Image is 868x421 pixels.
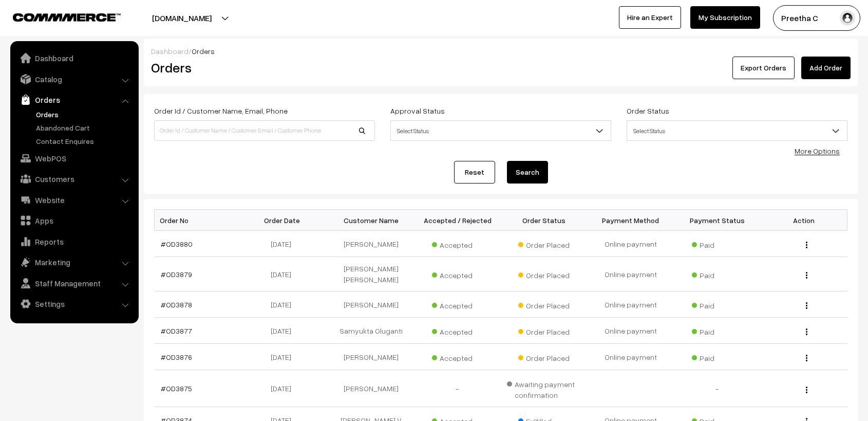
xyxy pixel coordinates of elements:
[690,6,760,29] a: My Subscription
[13,191,135,209] a: Website
[432,350,483,363] span: Accepted
[501,210,588,231] th: Order Status
[806,242,807,248] img: Menu
[795,147,840,155] a: More Options
[161,384,192,393] a: #OD3875
[13,232,135,251] a: Reports
[773,5,860,31] button: Preetha C
[390,105,445,116] label: Approval Status
[692,350,743,363] span: Paid
[154,105,288,116] label: Order Id / Customer Name, Email, Phone
[588,318,674,344] td: Online payment
[13,70,135,88] a: Catalog
[328,370,414,407] td: [PERSON_NAME]
[328,210,414,231] th: Customer Name
[454,161,495,184] a: Reset
[692,324,743,337] span: Paid
[154,120,375,141] input: Order Id / Customer Name / Customer Email / Customer Phone
[390,120,611,141] span: Select Status
[801,57,851,79] a: Add Order
[151,47,188,56] a: Dashboard
[840,10,855,26] img: user
[241,210,328,231] th: Order Date
[241,318,328,344] td: [DATE]
[806,387,807,393] img: Menu
[806,272,807,279] img: Menu
[507,161,548,184] button: Search
[761,210,847,231] th: Action
[674,210,761,231] th: Payment Status
[13,170,135,188] a: Customers
[13,149,135,168] a: WebPOS
[391,122,611,140] span: Select Status
[328,257,414,291] td: [PERSON_NAME] [PERSON_NAME]
[13,295,135,313] a: Settings
[33,136,135,147] a: Contact Enquires
[692,298,743,311] span: Paid
[241,231,328,257] td: [DATE]
[518,237,570,250] span: Order Placed
[518,298,570,311] span: Order Placed
[518,267,570,281] span: Order Placed
[241,344,328,370] td: [DATE]
[692,237,743,250] span: Paid
[13,13,121,21] img: COMMMERCE
[328,231,414,257] td: [PERSON_NAME]
[627,105,669,116] label: Order Status
[241,370,328,407] td: [DATE]
[692,267,743,281] span: Paid
[161,240,193,248] a: #OD3880
[161,270,192,279] a: #OD3879
[328,318,414,344] td: Samyukta Oluganti
[13,10,103,23] a: COMMMERCE
[806,355,807,361] img: Menu
[588,344,674,370] td: Online payment
[518,324,570,337] span: Order Placed
[13,90,135,109] a: Orders
[432,298,483,311] span: Accepted
[161,300,192,309] a: #OD3878
[155,210,241,231] th: Order No
[151,60,374,76] h2: Orders
[192,47,215,56] span: Orders
[806,302,807,309] img: Menu
[161,326,192,335] a: #OD3877
[732,57,795,79] button: Export Orders
[432,324,483,337] span: Accepted
[627,120,847,141] span: Select Status
[13,211,135,230] a: Apps
[588,231,674,257] td: Online payment
[588,257,674,291] td: Online payment
[13,274,135,292] a: Staff Management
[627,122,847,140] span: Select Status
[588,210,674,231] th: Payment Method
[161,353,192,361] a: #OD3876
[619,6,681,29] a: Hire an Expert
[33,122,135,133] a: Abandoned Cart
[588,291,674,318] td: Online payment
[13,49,135,67] a: Dashboard
[241,257,328,291] td: [DATE]
[13,253,135,271] a: Marketing
[432,237,483,250] span: Accepted
[241,291,328,318] td: [DATE]
[414,370,501,407] td: -
[518,350,570,363] span: Order Placed
[507,376,581,400] span: Awaiting payment confirmation
[674,370,761,407] td: -
[806,328,807,335] img: Menu
[432,267,483,281] span: Accepted
[414,210,501,231] th: Accepted / Rejected
[328,291,414,318] td: [PERSON_NAME]
[116,5,248,31] button: [DOMAIN_NAME]
[33,109,135,120] a: Orders
[151,46,851,57] div: /
[328,344,414,370] td: [PERSON_NAME]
